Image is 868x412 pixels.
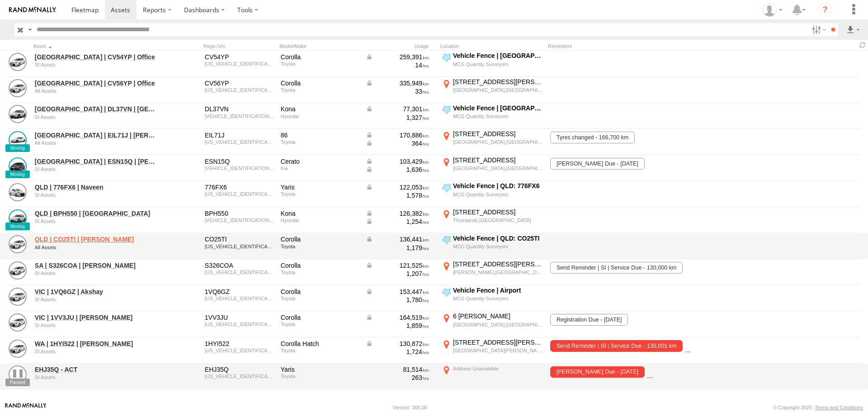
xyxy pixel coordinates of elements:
div: Kona [281,209,359,218]
a: [GEOGRAPHIC_DATA] | EIL71J | [PERSON_NAME] [35,131,159,139]
div: Toyota [281,191,359,197]
div: MCG Quantity Surveyors [453,243,543,250]
a: WA | 1HYI522 | [PERSON_NAME] [35,340,159,348]
a: QLD | 776FX6 | Naveen [35,183,159,191]
div: Yaris [281,183,359,191]
div: 1VQ6GZ [205,288,274,296]
div: 14 [366,61,429,69]
div: Kona [281,105,359,113]
div: JTNKU3JE80J593086 [205,322,274,327]
a: View Asset Details [9,157,27,175]
div: DL37VN [205,105,274,113]
div: 1,207 [366,270,429,278]
div: undefined [35,62,159,67]
div: Data from Vehicle CANbus [366,313,429,322]
div: undefined [35,245,159,250]
div: MCG Quantity Surveyors [453,191,543,198]
div: Toyota [281,139,359,145]
div: Toyota [281,296,359,301]
a: VIC | 1VV3JU | [PERSON_NAME] [35,313,159,322]
a: View Asset Details [9,340,27,358]
div: © Copyright 2025 - [773,405,863,410]
div: Jessica Garbutt [759,3,786,17]
div: undefined [35,166,159,172]
div: Corolla [281,53,359,61]
div: undefined [35,374,159,380]
label: Click to View Current Location [440,208,544,232]
a: View Asset Details [9,105,27,123]
div: 1,327 [366,114,429,122]
div: undefined [35,349,159,354]
div: Toyota [281,87,359,93]
a: View Asset Details [9,209,27,227]
div: undefined [35,88,159,94]
div: Toyota [281,244,359,249]
div: undefined [35,218,159,224]
div: JTNKU3JE30J512446 [205,270,274,275]
i: ? [818,3,832,17]
label: Export results as... [845,23,861,36]
div: 263 [366,374,429,382]
div: Hyundai [281,114,359,119]
div: Version: 306.00 [393,405,427,410]
div: BPH550 [205,209,274,218]
label: Click to View Current Location [440,182,544,206]
a: QLD | CO25TI | [PERSON_NAME] [35,235,159,243]
span: Registration Due - 26/11/2025 [550,314,628,326]
a: [GEOGRAPHIC_DATA] | CV56YP | Office [35,79,159,87]
div: [GEOGRAPHIC_DATA],[GEOGRAPHIC_DATA] [453,165,543,171]
div: JTNKU3JE90J114822 [205,87,274,93]
div: ESN15Q [205,157,274,166]
div: Cerato [281,157,359,166]
div: Corolla [281,235,359,243]
a: View Asset Details [9,261,27,279]
div: Corolla Hatch [281,340,359,348]
div: [GEOGRAPHIC_DATA],[GEOGRAPHIC_DATA] [453,139,543,145]
div: MCG Quantity Surveyors [453,113,543,119]
div: Vehicle Fence | QLD: CO25TI [453,234,543,242]
div: Toyota [281,374,359,379]
label: Click to View Current Location [440,365,544,389]
div: undefined [35,297,159,302]
div: [STREET_ADDRESS] [453,130,543,138]
span: Refresh [857,41,868,49]
div: CV54YP [205,53,274,61]
div: Data from Vehicle CANbus [366,131,429,139]
a: View Asset Details [9,235,27,253]
a: View Asset Details [9,313,27,331]
div: Data from Vehicle CANbus [366,218,429,226]
div: [STREET_ADDRESS][PERSON_NAME] [453,338,543,346]
div: Kia [281,166,359,171]
div: Usage [364,43,437,49]
div: [STREET_ADDRESS][PERSON_NAME] [453,78,543,86]
a: View Asset Details [9,288,27,306]
label: Click to View Current Location [440,312,544,336]
label: Click to View Current Location [440,338,544,363]
a: View Asset Details [9,131,27,149]
a: EHJ35Q - ACT [35,365,159,374]
span: Send Reminder | SI | Service Due - 130,001 km [550,340,683,352]
label: Click to View Current Location [440,130,544,154]
a: [GEOGRAPHIC_DATA] | ESN15Q | [PERSON_NAME] [35,157,159,166]
a: [GEOGRAPHIC_DATA] | DL37VN | [GEOGRAPHIC_DATA] [35,105,159,113]
div: [GEOGRAPHIC_DATA][PERSON_NAME],[GEOGRAPHIC_DATA] [453,347,543,354]
div: [PERSON_NAME],[GEOGRAPHIC_DATA] [453,269,543,275]
div: Toyota [281,322,359,327]
a: View Asset Details [9,183,27,201]
div: [STREET_ADDRESS][PERSON_NAME] [453,260,543,268]
div: Rego./Vin [203,43,276,49]
div: MCG Quantity Surveyors [453,61,543,67]
div: JTNKU3JE00J116023 [205,61,274,66]
img: rand-logo.svg [9,7,56,13]
div: Vehicle Fence | QLD: 776FX6 [453,182,543,190]
span: Send Reminder | SI | Service Due - 130,000 km [550,262,683,274]
span: Rego Due - 13/03/2025 [550,366,644,378]
div: Data from Vehicle CANbus [366,157,429,166]
label: Click to View Current Location [440,286,544,311]
div: Vehicle Fence | [GEOGRAPHIC_DATA]: OFFICE [453,52,543,60]
div: Data from Vehicle CANbus [366,139,429,147]
div: Corolla [281,261,359,270]
label: Click to View Current Location [440,260,544,284]
div: Vehicle Fence | [GEOGRAPHIC_DATA]: DL37VN [453,104,543,112]
div: CV56YP [205,79,274,87]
